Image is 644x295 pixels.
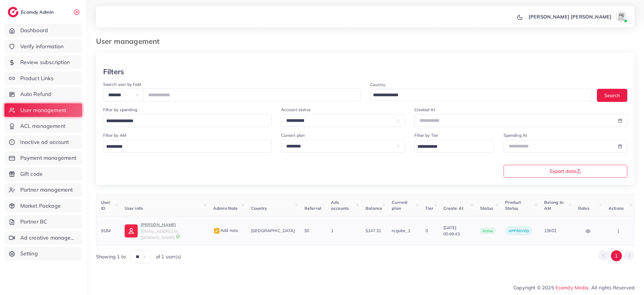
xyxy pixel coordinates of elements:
[20,234,78,242] span: Ad creative management
[370,89,592,101] div: Search for option
[4,215,82,229] a: Partner BC
[20,186,73,194] span: Partner management
[4,103,82,117] a: User management
[615,11,627,23] img: avatar
[4,199,82,213] a: Market Package
[20,138,69,146] span: Inactive ad account
[4,55,82,69] a: Review subscription
[598,250,634,261] ul: Pagination
[20,90,52,98] span: Auto Refund
[20,58,70,66] span: Review subscription
[20,43,64,50] span: Verify information
[4,151,82,165] a: Payment management
[103,114,272,127] div: Search for option
[103,140,272,153] div: Search for option
[371,91,584,100] input: Search for option
[8,7,55,17] a: logoEcomdy Admin
[20,170,43,178] span: Gift code
[4,167,82,181] a: Gift code
[529,13,612,20] p: [PERSON_NAME] [PERSON_NAME]
[4,72,82,85] a: Product Links
[20,27,48,34] span: Dashboard
[20,74,54,82] span: Product Links
[8,7,18,17] img: logo
[4,119,82,133] a: ACL management
[20,250,38,257] span: Setting
[20,122,65,130] span: ACL management
[4,24,82,37] a: Dashboard
[415,142,486,151] input: Search for option
[4,247,82,260] a: Setting
[104,142,264,151] input: Search for option
[611,250,622,261] button: Go to page 1
[4,40,82,53] a: Verify information
[525,11,630,23] a: [PERSON_NAME] [PERSON_NAME]avatar
[21,9,55,15] h2: Ecomdy Admin
[4,135,82,149] a: Inactive ad account
[20,218,47,226] span: Partner BC
[414,140,494,153] div: Search for option
[20,106,66,114] span: User management
[104,117,264,126] input: Search for option
[20,154,77,162] span: Payment management
[20,202,61,210] span: Market Package
[4,231,82,245] a: Ad creative management
[4,87,82,101] a: Auto Refund
[4,183,82,197] a: Partner management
